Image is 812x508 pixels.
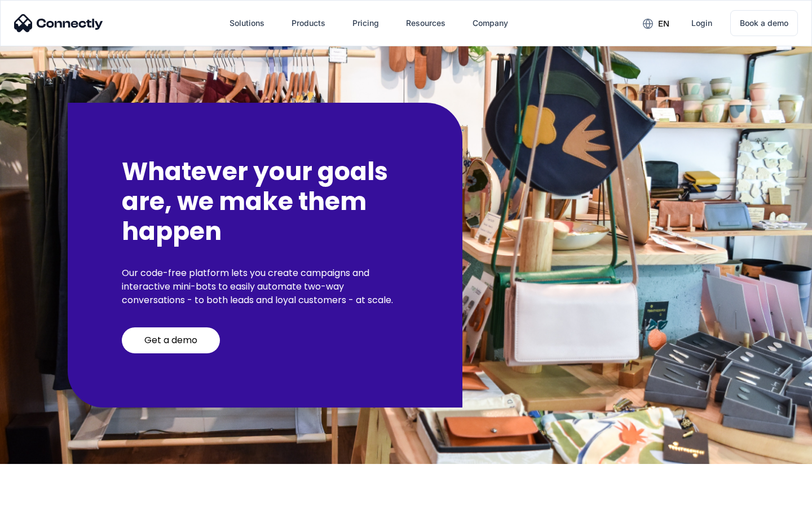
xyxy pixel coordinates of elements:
[230,15,264,31] div: Solutions
[122,327,220,353] a: Get a demo
[473,15,508,31] div: Company
[144,335,197,346] div: Get a demo
[406,15,445,31] div: Resources
[691,15,712,31] div: Login
[14,14,103,32] img: Connectly Logo
[122,157,408,246] h2: Whatever your goals are, we make them happen
[682,10,721,37] a: Login
[11,488,68,504] aside: Language selected: English
[730,10,798,36] a: Book a demo
[343,10,388,37] a: Pricing
[658,16,669,32] div: en
[122,266,408,307] p: Our code-free platform lets you create campaigns and interactive mini-bots to easily automate two...
[352,15,379,31] div: Pricing
[292,15,325,31] div: Products
[23,488,68,504] ul: Language list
